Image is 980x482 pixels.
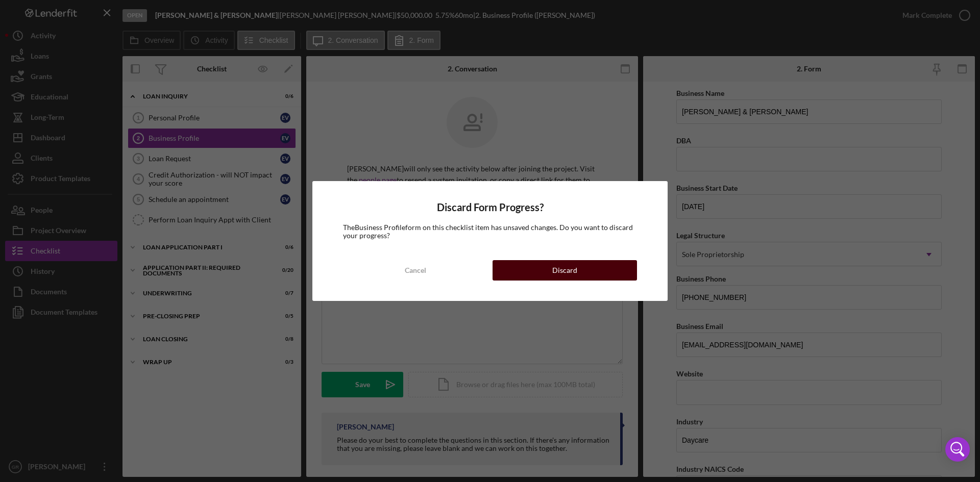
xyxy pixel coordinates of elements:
[343,201,637,213] h4: Discard Form Progress?
[552,260,577,281] div: Discard
[343,260,487,281] button: Cancel
[493,260,637,281] button: Discard
[945,437,970,462] div: Open Intercom Messenger
[405,260,426,281] div: Cancel
[343,223,633,240] span: The Business Profile form on this checklist item has unsaved changes. Do you want to discard your...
